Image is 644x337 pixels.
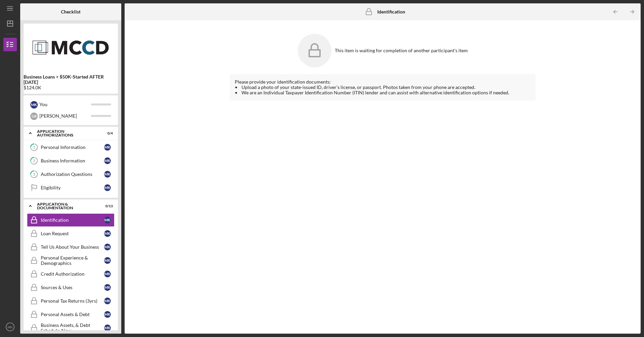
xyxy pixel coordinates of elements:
[39,110,91,122] div: [PERSON_NAME]
[24,85,118,90] div: $124.0K
[335,48,468,53] div: This item is waiting for completion of another participant's item
[41,298,104,304] div: Personal Tax Returns (3yrs)
[27,141,115,154] a: 1Personal InformationMK
[37,129,96,137] div: Application Authorizations
[101,131,113,135] div: 0 / 4
[8,325,13,329] text: MK
[27,254,115,267] a: Personal Experience & DemographicsMK
[24,74,118,85] b: Business Loans > $50K-Started AFTER [DATE]
[27,227,115,240] a: Loan RequestMK
[27,240,115,254] a: Tell Us About Your BusinessMK
[104,171,111,178] div: M K
[24,27,118,67] img: Product logo
[3,320,17,334] button: MK
[61,9,80,14] b: Checklist
[104,157,111,164] div: M K
[104,257,111,264] div: M K
[33,159,35,163] tspan: 2
[104,144,111,151] div: M K
[104,230,111,237] div: M K
[41,185,104,190] div: Eligibility
[104,325,111,331] div: M K
[41,231,104,236] div: Loan Request
[377,9,405,14] b: Identification
[37,202,96,210] div: Application & Documentation
[101,204,113,208] div: 0 / 13
[41,244,104,250] div: Tell Us About Your Business
[104,284,111,291] div: M K
[41,172,104,177] div: Authorization Questions
[41,145,104,150] div: Personal Information
[104,217,111,223] div: M K
[104,271,111,277] div: M K
[41,323,104,333] div: Business Assets, & Debt Schedule-New
[235,79,530,95] div: Please provide your identification documents: • Upload a photo of your state-issued ID, driver’s ...
[39,99,91,110] div: You
[41,217,104,223] div: Identification
[27,154,115,167] a: 2Business InformationMK
[30,101,38,109] div: M K
[41,312,104,317] div: Personal Assets & Debt
[33,172,35,177] tspan: 3
[27,308,115,321] a: Personal Assets & DebtMK
[27,213,115,227] a: IdentificationMK
[33,145,35,150] tspan: 1
[104,311,111,318] div: M K
[104,298,111,304] div: M K
[27,181,115,194] a: EligibilityMK
[30,113,38,120] div: G R
[27,281,115,294] a: Sources & UsesMK
[41,285,104,290] div: Sources & Uses
[104,184,111,191] div: M K
[104,244,111,250] div: M K
[27,267,115,281] a: Credit AuthorizationMK
[27,294,115,308] a: Personal Tax Returns (3yrs)MK
[27,321,115,335] a: Business Assets, & Debt Schedule-NewMK
[41,158,104,163] div: Business Information
[27,167,115,181] a: 3Authorization QuestionsMK
[41,255,104,266] div: Personal Experience & Demographics
[41,271,104,277] div: Credit Authorization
